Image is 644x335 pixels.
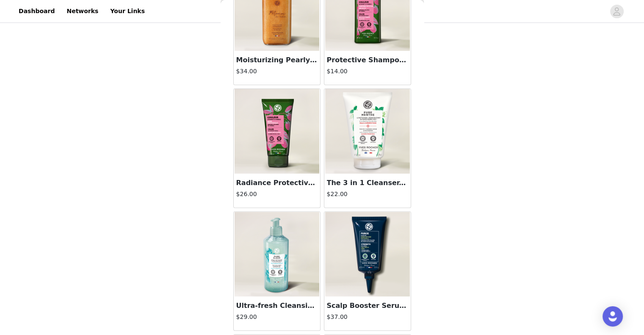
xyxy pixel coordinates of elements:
h3: Radiance Protective Mask - Color [236,178,318,188]
img: Ultra-fresh Cleansing Gel - Pure Algue [235,212,319,296]
h4: $29.00 [236,313,318,321]
h4: $37.00 [327,313,408,321]
h4: $22.00 [327,190,408,199]
img: Radiance Protective Mask - Color [235,89,319,174]
h3: Moisturizing Pearly Oil Monoi [236,55,318,65]
h3: Scalp Booster Serum - Strength [327,301,408,311]
h3: The 3 in 1 Cleanser, Scrub & Blackheads - Pure Menthe [327,178,408,188]
a: Networks [61,2,103,21]
h3: Protective Shampoo - Color [327,55,408,65]
img: The 3 in 1 Cleanser, Scrub & Blackheads - Pure Menthe [325,89,410,174]
h3: Ultra-fresh Cleansing Gel - Pure Algue [236,301,318,311]
img: Scalp Booster Serum - Strength [325,212,410,296]
h4: $34.00 [236,67,318,76]
a: Dashboard [14,2,60,21]
h4: $26.00 [236,190,318,199]
h4: $14.00 [327,67,408,76]
div: Open Intercom Messenger [603,306,623,327]
div: avatar [613,5,621,18]
a: Your Links [105,2,150,21]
